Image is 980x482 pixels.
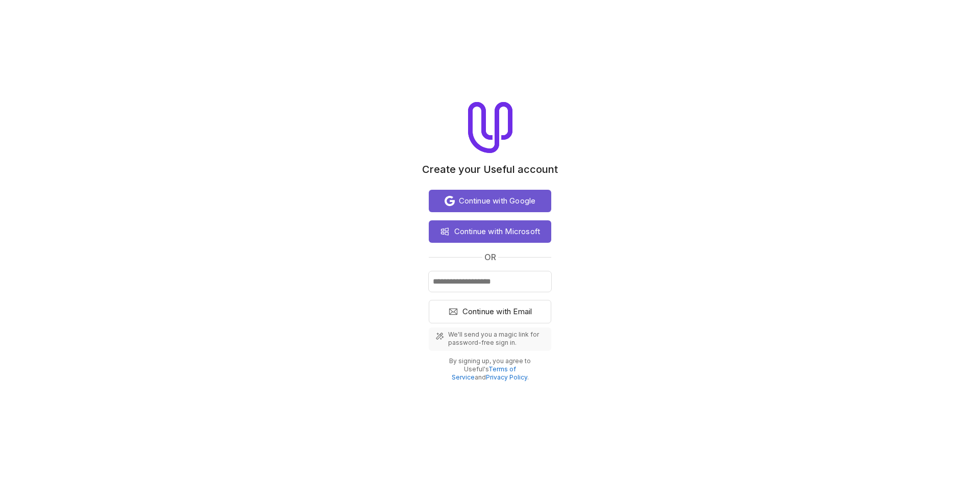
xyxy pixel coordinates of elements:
[454,225,541,238] span: Continue with Microsoft
[448,331,545,347] span: We'll send you a magic link for password-free sign in.
[484,251,496,263] span: or
[437,357,543,382] p: By signing up, you agree to Useful's and .
[429,190,551,212] button: Continue with Google
[422,163,558,175] h1: Create your Useful account
[429,300,551,323] button: Continue with Email
[429,220,551,243] button: Continue with Microsoft
[462,306,532,318] span: Continue with Email
[459,195,536,207] span: Continue with Google
[486,373,527,381] a: Privacy Policy
[429,271,551,292] input: Email
[452,365,517,381] a: Terms of Service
